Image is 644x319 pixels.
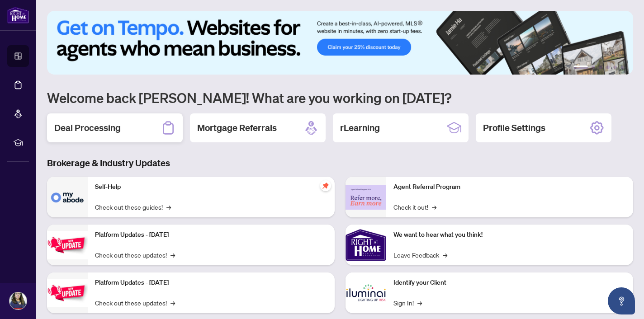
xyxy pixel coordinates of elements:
img: logo [7,7,29,23]
img: We want to hear what you think! [346,225,386,265]
img: Self-Help [47,177,88,217]
button: 3 [599,66,602,69]
p: We want to hear what you think! [393,230,626,240]
h1: Welcome back [PERSON_NAME]! What are you working on [DATE]? [47,89,633,106]
p: Platform Updates - [DATE] [95,230,327,240]
a: Sign In!→ [393,298,422,308]
h2: Profile Settings [483,122,545,134]
img: Platform Updates - July 8, 2025 [47,279,88,307]
span: → [170,298,175,308]
img: Agent Referral Program [346,185,386,210]
a: Check out these guides!→ [95,202,171,212]
p: Identify your Client [393,278,626,288]
a: Check out these updates!→ [95,250,175,260]
h2: Mortgage Referrals [197,122,277,134]
p: Self-Help [95,182,327,192]
h2: rLearning [340,122,380,134]
span: → [432,202,436,212]
a: Leave Feedback→ [393,250,447,260]
a: Check out these updates!→ [95,298,175,308]
button: 1 [573,66,588,69]
p: Agent Referral Program [393,182,626,192]
span: pushpin [320,180,331,191]
h3: Brokerage & Industry Updates [47,157,633,169]
button: 6 [620,66,624,69]
a: Check it out!→ [393,202,436,212]
button: 4 [606,66,610,69]
img: Platform Updates - July 21, 2025 [47,231,88,259]
button: 2 [592,66,595,69]
img: Identify your Client [346,272,386,313]
h2: Deal Processing [54,122,121,134]
span: → [443,250,447,260]
button: Open asap [608,287,635,314]
img: Slide 0 [47,11,633,75]
span: → [417,298,422,308]
p: Platform Updates - [DATE] [95,278,327,288]
span: → [170,250,175,260]
button: 5 [613,66,617,69]
span: → [166,202,171,212]
img: Profile Icon [9,292,27,310]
